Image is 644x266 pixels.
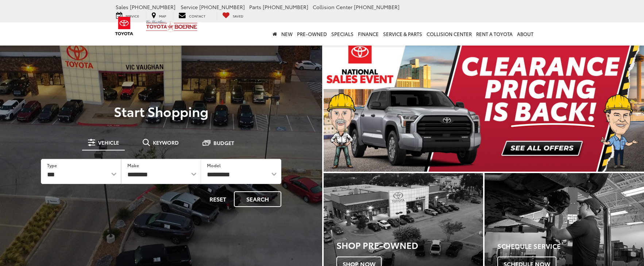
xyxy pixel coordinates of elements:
span: Service [181,3,198,11]
a: Specials [329,22,356,46]
span: Map [159,13,166,18]
button: Click to view previous picture. [324,51,372,157]
a: Contact [173,12,211,20]
span: [PHONE_NUMBER] [354,3,400,11]
label: Model [207,162,221,168]
label: Type [47,162,57,168]
span: [PHONE_NUMBER] [199,3,245,11]
a: Service & Parts: Opens in a new tab [381,22,424,46]
span: [PHONE_NUMBER] [263,3,308,11]
span: Collision Center [313,3,352,11]
label: Make [127,162,139,168]
h4: Schedule Service [497,243,644,250]
span: Saved [233,13,243,18]
a: Pre-Owned [295,22,329,46]
span: Sales [116,3,128,11]
button: Reset [203,191,232,207]
span: Budget [213,140,234,145]
span: Keyword [153,140,179,145]
a: My Saved Vehicles [217,12,249,20]
span: Parts [249,3,261,11]
a: New [279,22,295,46]
a: Map [146,12,171,20]
p: Start Shopping [31,104,292,118]
img: Toyota [111,14,138,38]
span: [PHONE_NUMBER] [130,3,176,11]
a: Home [270,22,279,46]
span: Contact [189,13,205,18]
h3: Shop Pre-Owned [336,240,483,250]
span: Service [126,13,139,18]
button: Click to view next picture. [596,51,644,157]
a: Collision Center [424,22,474,46]
a: Finance [356,22,381,46]
img: Vic Vaughan Toyota of Boerne [146,20,198,32]
a: About [515,22,536,46]
span: Vehicle [98,140,119,145]
a: Service [111,12,144,20]
button: Search [234,191,281,207]
a: Rent a Toyota [474,22,515,46]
